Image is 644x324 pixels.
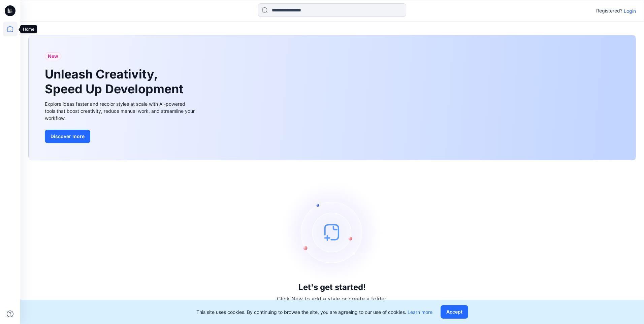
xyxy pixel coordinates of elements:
span: New [48,52,58,60]
p: Click New to add a style or create a folder. [277,295,387,303]
button: Accept [441,305,468,319]
div: Explore ideas faster and recolor styles at scale with AI-powered tools that boost creativity, red... [45,100,196,122]
button: Discover more [45,130,90,143]
img: empty-state-image.svg [282,182,383,283]
p: Registered? [596,7,622,15]
h3: Let's get started! [298,283,366,292]
h1: Unleash Creativity, Speed Up Development [45,67,186,96]
p: Login [624,7,636,14]
a: Discover more [45,130,196,143]
p: This site uses cookies. By continuing to browse the site, you are agreeing to our use of cookies. [196,309,432,316]
a: Learn more [408,309,432,315]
